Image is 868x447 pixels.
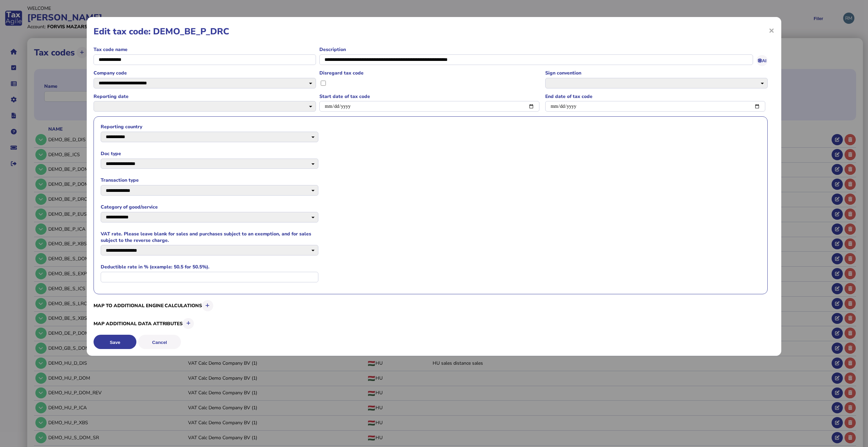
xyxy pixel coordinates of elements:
[94,46,316,53] label: Tax code name
[138,335,181,349] button: Cancel
[545,70,768,76] label: Sign convention
[94,70,316,76] label: Company code
[756,55,768,66] button: AI
[769,24,774,37] span: ×
[94,317,768,330] h3: Map additional data attributes
[101,204,318,210] label: Category of good/service
[101,177,318,183] label: Transaction type
[319,46,768,53] label: Description
[101,150,318,157] label: Doc type
[94,335,136,349] button: Save
[94,93,316,100] label: Reporting date
[319,93,542,100] label: Start date of tax code
[101,123,318,130] label: Reporting country
[545,93,768,100] label: End date of tax code
[94,26,774,37] h1: Edit tax code: DEMO_BE_P_DRC
[319,70,542,76] label: Disregard tax code
[101,264,318,270] label: Deductible rate in % (example: 50.5 for 50.5%).
[101,231,318,244] label: VAT rate. Please leave blank for sales and purchases subject to an exemption, and for sales subje...
[94,299,768,312] h3: Map to additional engine calculations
